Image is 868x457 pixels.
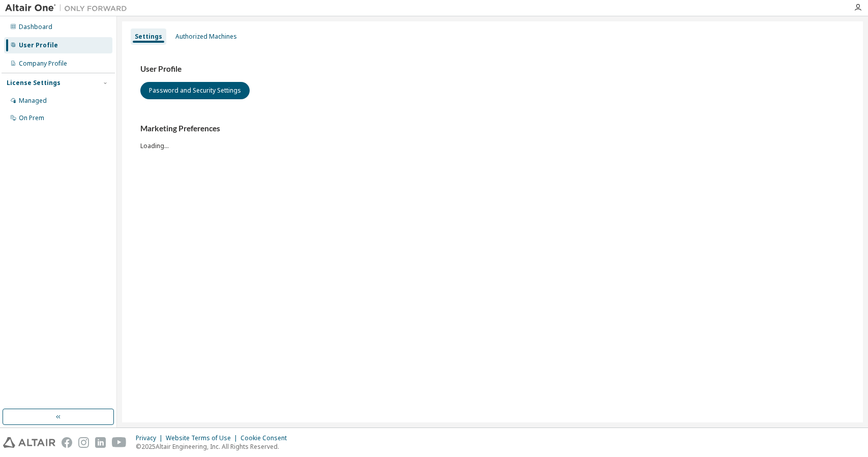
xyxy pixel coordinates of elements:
[78,437,89,448] img: instagram.svg
[19,23,52,31] div: Dashboard
[19,41,58,49] div: User Profile
[241,434,293,442] div: Cookie Consent
[19,114,44,122] div: On Prem
[19,60,67,68] div: Company Profile
[140,124,845,134] h3: Marketing Preferences
[5,3,132,13] img: Altair One
[19,97,47,105] div: Managed
[140,82,250,99] button: Password and Security Settings
[62,437,72,448] img: facebook.svg
[7,79,61,87] div: License Settings
[95,437,106,448] img: linkedin.svg
[136,442,293,451] p: © 2025 Altair Engineering, Inc. All Rights Reserved.
[136,434,166,442] div: Privacy
[175,33,237,41] div: Authorized Machines
[166,434,241,442] div: Website Terms of Use
[135,33,162,41] div: Settings
[112,437,127,448] img: youtube.svg
[3,437,55,448] img: altair_logo.svg
[140,64,845,74] h3: User Profile
[140,124,845,150] div: Loading...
